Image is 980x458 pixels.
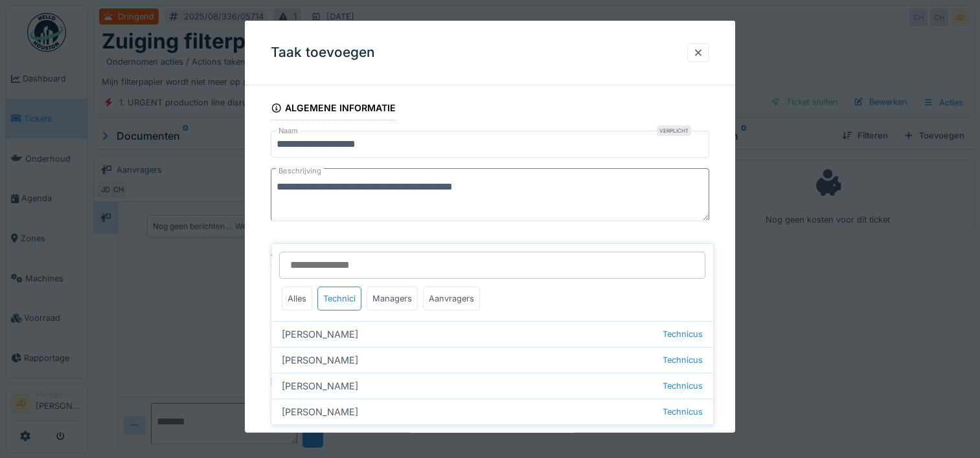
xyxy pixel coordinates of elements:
[276,163,324,179] label: Beschrijving
[663,380,703,392] span: Technicus
[271,243,362,265] div: Toewijzen aan
[657,125,691,136] div: Verplicht
[663,328,703,340] span: Technicus
[271,45,375,61] h3: Taak toevoegen
[271,424,713,450] div: Buiku Matondo
[271,321,713,347] div: [PERSON_NAME]
[282,287,312,311] div: Alles
[271,98,396,120] div: Algemene informatie
[271,347,713,373] div: [PERSON_NAME]
[271,398,713,424] div: [PERSON_NAME]
[663,406,703,418] span: Technicus
[317,287,361,311] div: Technici
[663,354,703,366] span: Technicus
[271,373,713,398] div: [PERSON_NAME]
[367,287,418,311] div: Managers
[423,287,480,311] div: Aanvragers
[276,125,301,136] label: Naam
